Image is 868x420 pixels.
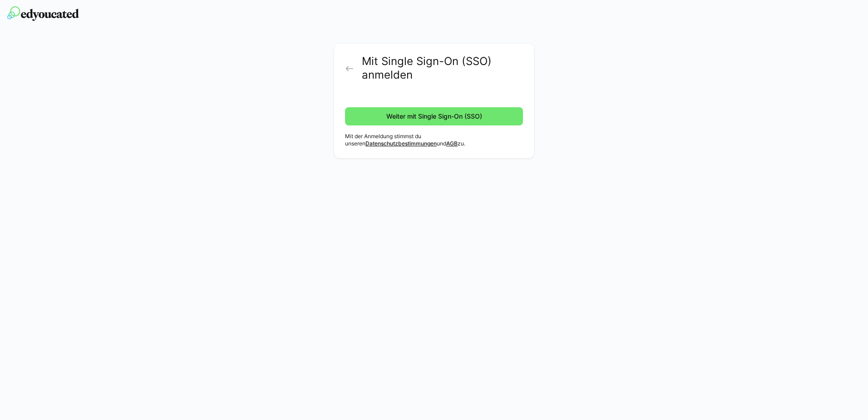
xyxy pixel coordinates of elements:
[345,107,523,125] button: Weiter mit Single Sign-On (SSO)
[365,140,437,147] a: Datenschutzbestimmungen
[7,6,79,21] img: edyoucated
[446,140,458,147] a: AGB
[362,55,523,82] h2: Mit Single Sign-On (SSO) anmelden
[345,133,523,147] p: Mit der Anmeldung stimmst du unseren und zu.
[385,112,483,121] span: Weiter mit Single Sign-On (SSO)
